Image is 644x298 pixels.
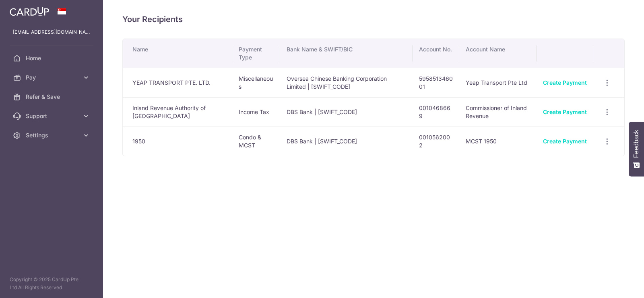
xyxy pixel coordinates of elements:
[123,127,232,156] td: 1950
[280,127,413,156] td: DBS Bank | [SWIFT_CODE]
[543,138,587,145] a: Create Payment
[543,108,587,115] a: Create Payment
[459,68,537,97] td: Yeap Transport Pte Ltd
[10,6,49,16] img: CardUp
[413,97,459,127] td: 0010468669
[280,68,413,97] td: Oversea Chinese Banking Corporation Limited | [SWIFT_CODE]
[592,274,636,294] iframe: Opens a widget where you can find more information
[26,54,79,62] span: Home
[13,28,90,36] p: [EMAIL_ADDRESS][DOMAIN_NAME]
[122,13,625,26] h4: Your Recipients
[459,97,537,127] td: Commissioner of Inland Revenue
[633,130,640,158] span: Feedback
[459,127,537,156] td: MCST 1950
[543,79,587,86] a: Create Payment
[123,68,232,97] td: YEAP TRANSPORT PTE. LTD.
[280,97,413,127] td: DBS Bank | [SWIFT_CODE]
[123,97,232,127] td: Inland Revenue Authority of [GEOGRAPHIC_DATA]
[123,39,232,68] th: Name
[232,127,280,156] td: Condo & MCST
[232,39,280,68] th: Payment Type
[413,127,459,156] td: 0010562002
[26,112,79,120] span: Support
[629,122,644,176] button: Feedback - Show survey
[232,97,280,127] td: Income Tax
[26,73,79,82] span: Pay
[26,131,79,139] span: Settings
[459,39,537,68] th: Account Name
[26,93,79,101] span: Refer & Save
[413,68,459,97] td: 595851346001
[413,39,459,68] th: Account No.
[280,39,413,68] th: Bank Name & SWIFT/BIC
[232,68,280,97] td: Miscellaneous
